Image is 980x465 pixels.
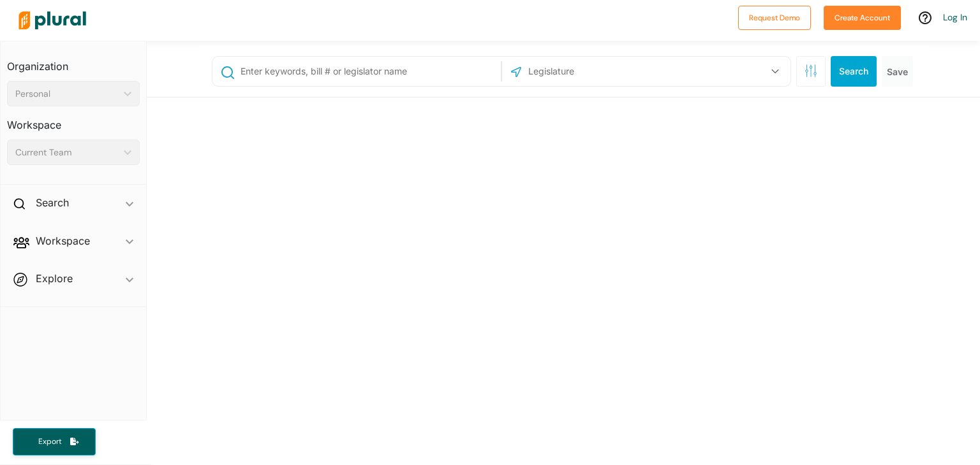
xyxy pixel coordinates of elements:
[13,428,96,455] button: Export
[824,10,901,24] a: Create Account
[527,59,664,83] input: Legislature
[239,59,498,83] input: Enter keywords, bill # or legislator name
[29,436,70,447] span: Export
[7,106,140,134] h3: Workspace
[7,48,140,76] h3: Organization
[882,56,913,87] button: Save
[15,87,119,101] div: Personal
[36,196,69,210] h2: Search
[824,6,901,30] button: Create Account
[831,56,877,87] button: Search
[738,10,811,24] a: Request Demo
[15,146,119,159] div: Current Team
[738,6,811,30] button: Request Demo
[943,11,967,23] a: Log In
[805,64,817,75] span: Search Filters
